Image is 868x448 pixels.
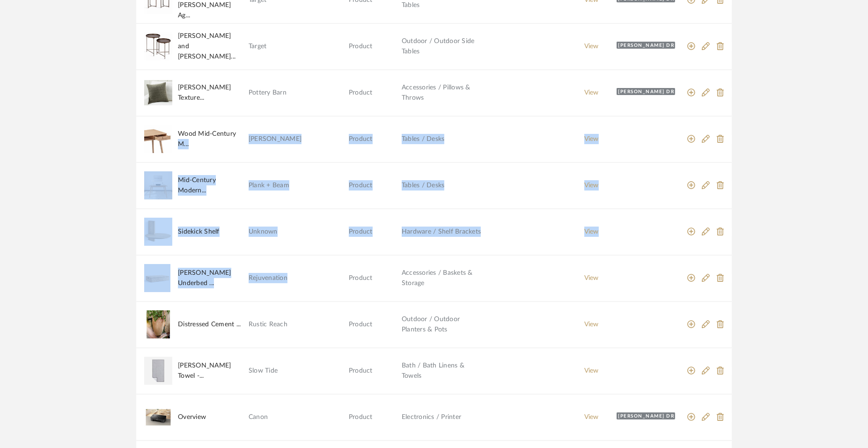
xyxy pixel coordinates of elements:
[717,367,724,375] a: Remove
[717,228,724,236] a: Remove
[702,135,710,144] a: Edit
[584,89,599,96] a: View
[144,171,172,199] img: cf65e3f1-fa45-4dc4-869f-05e4cf7e5adf_80x80.jpg
[717,88,724,97] a: Remove
[617,412,679,422] a: [PERSON_NAME] Dr
[349,319,402,330] td: Product
[402,134,488,144] td: Tables / Desks
[584,228,599,235] a: View
[717,135,724,144] a: Remove
[717,320,724,329] a: Remove
[349,134,402,144] td: Product
[402,82,488,103] td: Accessories / Pillows & Throws
[402,314,488,335] td: Outdoor / Outdoor Planters & Pots
[687,274,696,283] a: add to a inspiration library
[349,273,402,283] td: Product
[584,414,599,420] a: View
[178,129,249,149] td: Wood Mid-Century M...
[617,42,679,51] a: [PERSON_NAME] Dr
[687,320,696,329] a: add to a inspiration library
[178,82,249,103] td: [PERSON_NAME] Texture...
[144,80,172,105] img: ead9ace2-a3cd-40ea-8035-b5b7a2904aa6_80x80.jpg
[617,412,675,419] div: [PERSON_NAME] Dr
[402,268,488,288] td: Accessories / Baskets & Storage
[702,42,710,51] a: Edit
[402,412,488,422] td: Electronics / Printer
[249,41,349,51] td: Target
[402,360,488,381] td: Bath / Bath Linens & Towels
[249,227,349,237] td: Unknown
[584,367,599,374] a: View
[702,228,710,236] a: Edit
[687,88,696,97] a: add to a inspiration library
[349,41,402,51] td: Product
[717,274,724,283] a: Remove
[349,366,402,376] td: Product
[687,181,696,190] a: add to a inspiration library
[178,31,249,62] td: [PERSON_NAME] and [PERSON_NAME]...
[249,366,349,376] td: Slow Tide
[249,88,349,98] td: Pottery Barn
[144,32,172,60] img: 35b8b022-bbbc-4b16-9d45-927ea35aa221_80x80.jpg
[687,42,696,51] a: add to a inspiration library
[249,273,349,283] td: Rejuvenation
[178,360,249,381] td: [PERSON_NAME] Towel -...
[144,264,170,292] img: d5a20f8a-c1be-4619-8ef8-ad8cdfa289a8_80x80.jpg
[617,88,675,95] div: [PERSON_NAME] Dr
[584,321,599,328] a: View
[702,274,710,283] a: Edit
[349,227,402,237] td: Product
[178,175,249,196] td: Mid-Century Modern...
[144,218,172,246] img: 2fd124a4-a583-4264-9203-0c57fed48a80_80x80.jpg
[717,42,724,51] a: Remove
[178,227,249,237] td: Sidekick Shelf
[702,367,710,375] a: Edit
[402,227,488,237] td: Hardware / Shelf Brackets
[687,135,696,144] a: add to a inspiration library
[584,136,599,142] a: View
[702,320,710,329] a: Edit
[584,275,599,281] a: View
[249,180,349,191] td: Plank + Beam
[178,412,249,422] td: Overview
[144,357,172,385] img: cd019d19-7a20-4d37-ac40-a590fccf184b_80x80.jpg
[717,181,724,190] a: Remove
[402,36,488,57] td: Outdoor / Outdoor Side Tables
[144,125,172,153] img: f3b254fb-3a82-4fd0-976d-1780d95931d1_80x80.jpg
[249,412,349,422] td: Canon
[249,319,349,330] td: Rustic Reach
[178,268,249,288] td: [PERSON_NAME] Underbed ...
[144,407,172,428] img: c85f52ba-f3aa-41a6-ac56-211541dc3bc2_80x80.jpg
[178,319,249,330] td: Distressed Cement ...
[687,228,696,236] a: add to a inspiration library
[617,88,679,97] a: [PERSON_NAME] Dr
[584,182,599,189] a: View
[349,180,402,191] td: Product
[617,42,675,49] div: [PERSON_NAME] Dr
[584,43,599,50] a: View
[687,413,696,422] a: add to a inspiration library
[717,413,724,422] a: Remove
[702,88,710,97] a: Edit
[702,181,710,190] a: Edit
[402,180,488,191] td: Tables / Desks
[144,310,172,338] img: 8c3a35f1-d04e-4523-bca2-060e604238b1_80x80.jpg
[702,413,710,422] a: Edit
[687,367,696,375] a: add to a inspiration library
[249,134,349,144] td: [PERSON_NAME]
[349,88,402,98] td: Product
[349,412,402,422] td: Product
